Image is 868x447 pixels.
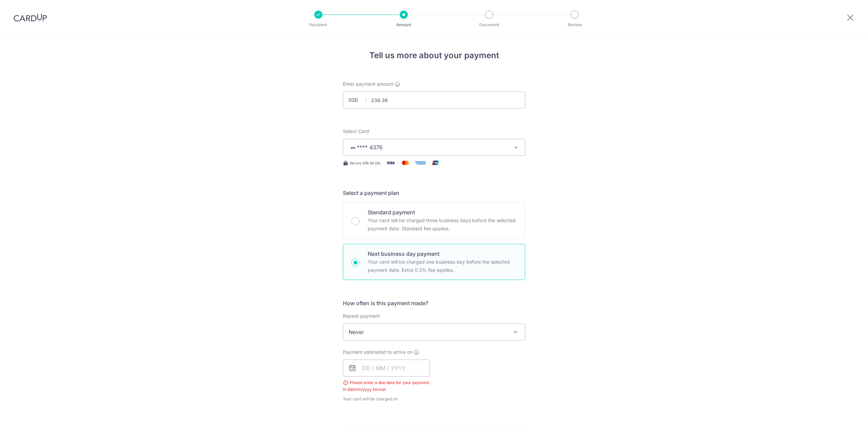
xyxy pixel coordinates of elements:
[379,21,429,28] p: Amount
[414,159,427,167] img: American Express
[464,21,514,28] p: Document
[348,97,366,103] span: SGD
[343,81,394,87] span: Enter payment amount
[349,145,357,150] img: VISA
[343,396,430,402] span: Your card will be charged on
[368,258,517,274] p: Your card will be charged one business day before the selected payment date. Extra 0.3% fee applies.
[368,250,517,258] p: Next business day payment
[343,324,525,340] span: Never
[550,21,600,28] p: Review
[343,299,525,307] h5: How often is this payment made?
[368,208,517,216] p: Standard payment
[343,313,380,319] label: Repeat payment
[14,14,47,22] img: CardUp
[343,128,369,134] span: translation missing: en.payables.payment_networks.credit_card.summary.labels.select_card
[429,159,442,167] img: Union Pay
[343,189,525,197] h5: Select a payment plan
[343,349,413,355] span: Payment estimated to arrive on
[350,160,381,166] span: Secure 256-bit SSL
[399,159,412,167] img: Mastercard
[384,159,397,167] img: Visa
[368,216,517,233] p: Your card will be charged three business days before the selected payment date. Standard fee appl...
[343,379,430,393] div: Please enter a due date for your payment in dd/mm/yyyy format
[343,360,430,377] input: DD / MM / YYYY
[343,49,525,62] h4: Tell us more about your payment
[343,92,525,109] input: 0.00
[293,21,344,28] p: Recipient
